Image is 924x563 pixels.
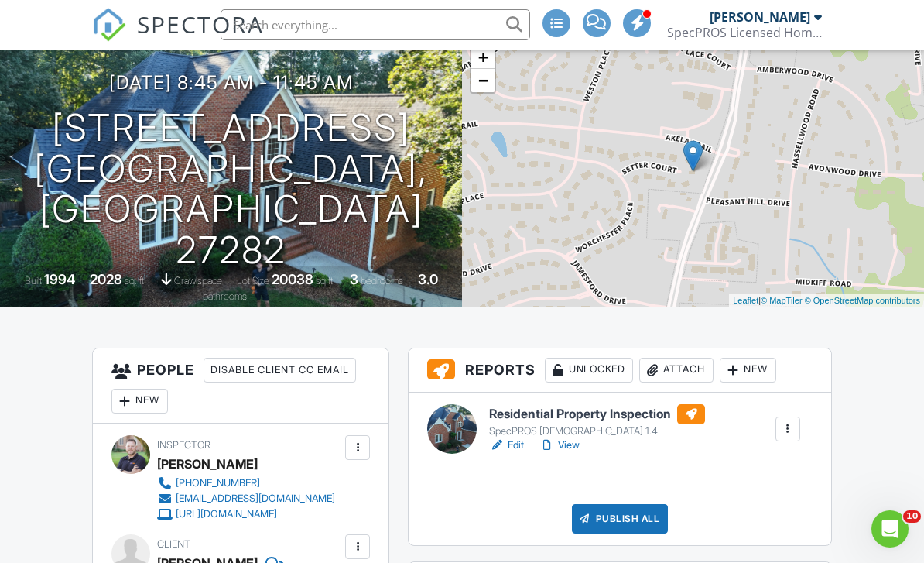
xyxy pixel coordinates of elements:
a: Edit [489,438,524,453]
div: [PERSON_NAME] [157,452,258,475]
div: [PERSON_NAME] [710,9,810,25]
h3: Reports [409,348,830,393]
a: Residential Property Inspection SpecPROS [DEMOGRAPHIC_DATA] 1.4 [489,404,705,438]
div: [URL][DOMAIN_NAME] [176,508,277,520]
a: SPECTORA [92,21,264,53]
span: SPECTORA [137,8,264,40]
div: Disable Client CC Email [204,358,356,383]
div: 3 [350,271,358,287]
span: crawlspace [174,275,222,287]
div: Attach [639,358,714,383]
img: The Best Home Inspection Software - Spectora [92,8,126,42]
span: Inspector [157,439,210,451]
div: SpecPROS Licensed Home Inspectors [667,25,822,40]
a: © MapTiler [761,296,803,305]
span: bedrooms [361,275,403,287]
h1: [STREET_ADDRESS] [GEOGRAPHIC_DATA], [GEOGRAPHIC_DATA] 27282 [25,108,437,271]
iframe: Intercom live chat [871,510,909,548]
div: 20038 [272,271,313,287]
span: sq.ft. [316,275,335,287]
span: Lot Size [237,275,269,287]
a: Zoom out [471,69,495,92]
span: Built [25,275,42,287]
div: 3.0 [418,271,438,287]
a: [URL][DOMAIN_NAME] [157,506,335,522]
div: | [729,294,924,307]
div: [EMAIL_ADDRESS][DOMAIN_NAME] [176,493,335,505]
a: Zoom in [471,46,495,69]
a: [PHONE_NUMBER] [157,475,335,491]
h6: Residential Property Inspection [489,404,705,424]
a: Leaflet [733,296,758,305]
div: Unlocked [545,358,633,383]
div: Publish All [572,504,669,534]
span: sq. ft. [125,275,146,287]
a: View [539,438,580,453]
a: [EMAIL_ADDRESS][DOMAIN_NAME] [157,491,335,506]
input: Search everything... [221,9,530,40]
div: New [111,389,168,414]
span: Client [157,538,190,550]
h3: People [93,348,388,424]
h3: [DATE] 8:45 am - 11:45 am [109,72,354,93]
span: bathrooms [203,290,247,302]
div: 2028 [90,271,122,287]
span: 10 [903,510,921,523]
div: [PHONE_NUMBER] [176,477,260,489]
div: 1994 [44,271,75,287]
div: New [720,358,776,383]
a: © OpenStreetMap contributors [805,296,920,305]
div: SpecPROS [DEMOGRAPHIC_DATA] 1.4 [489,425,705,438]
